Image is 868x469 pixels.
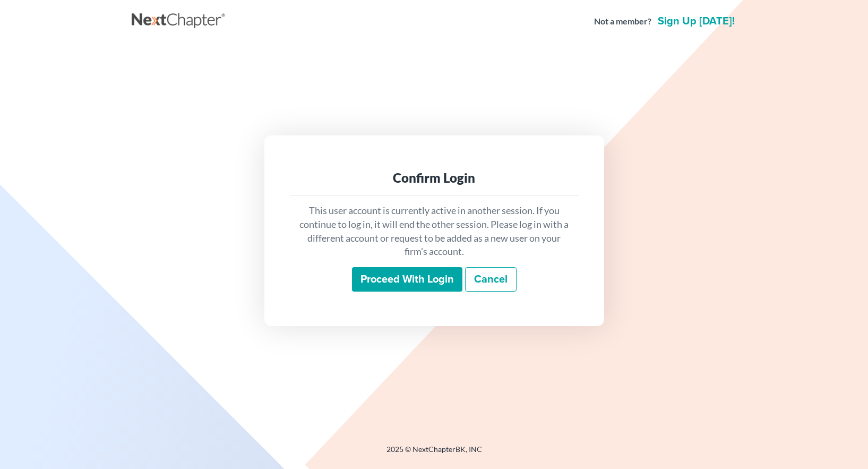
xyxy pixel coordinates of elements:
[298,169,570,186] div: Confirm Login
[352,267,462,292] input: Proceed with login
[132,444,737,463] div: 2025 © NextChapterBK, INC
[465,267,517,292] a: Cancel
[298,204,570,259] p: This user account is currently active in another session. If you continue to log in, it will end ...
[594,15,651,28] strong: Not a member?
[656,16,737,27] a: Sign up [DATE]!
